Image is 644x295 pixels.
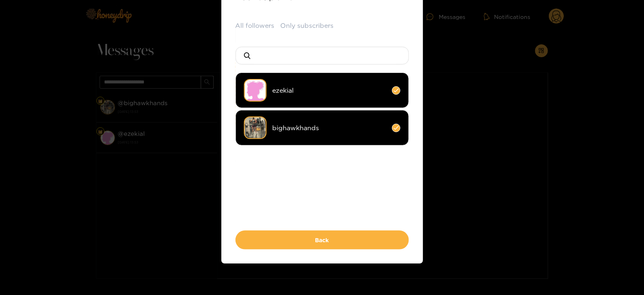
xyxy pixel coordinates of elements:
[244,116,267,139] img: cocgj-img_2831.jpeg
[236,231,409,249] button: Back
[281,21,334,30] button: Only subscribers
[273,86,386,95] span: ezekial
[273,123,386,133] span: bighawkhands
[236,21,275,30] button: All followers
[244,79,267,102] img: no-avatar.png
